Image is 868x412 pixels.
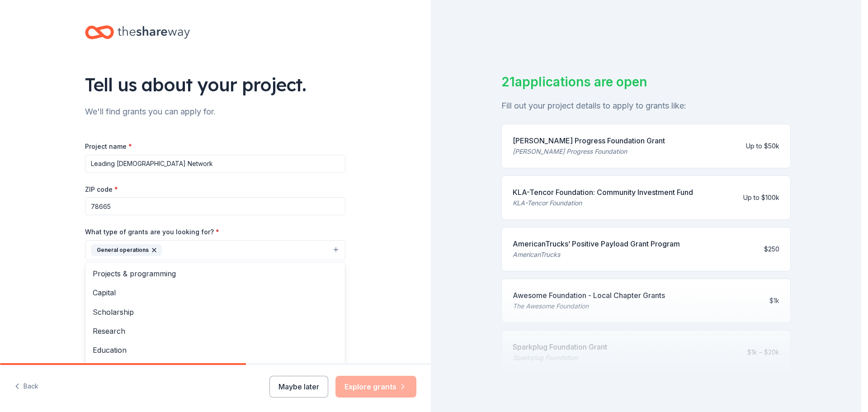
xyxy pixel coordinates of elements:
[85,240,345,260] button: General operations
[93,268,338,279] span: Projects & programming
[93,287,338,298] span: Capital
[93,344,338,356] span: Education
[93,306,338,318] span: Scholarship
[93,325,338,337] span: Research
[85,262,345,370] div: General operations
[91,244,162,256] div: General operations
